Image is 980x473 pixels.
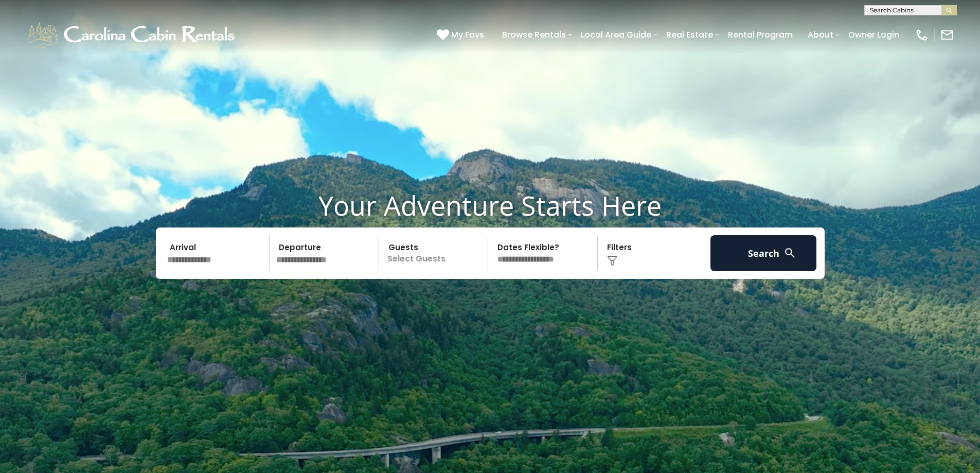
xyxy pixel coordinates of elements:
[723,26,798,44] a: Rental Program
[8,189,972,221] h1: Your Adventure Starts Here
[783,247,796,259] img: search-regular-white.png
[940,28,954,42] img: mail-regular-white.png
[437,28,487,42] a: My Favs
[607,256,617,266] img: filter--v1.png
[382,235,488,271] p: Select Guests
[576,26,656,44] a: Local Area Guide
[710,235,817,271] button: Search
[661,26,718,44] a: Real Estate
[26,20,239,50] img: White-1-1-2.png
[843,26,904,44] a: Owner Login
[803,26,839,44] a: About
[451,28,484,41] span: My Favs
[915,28,929,42] img: phone-regular-white.png
[497,26,571,44] a: Browse Rentals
